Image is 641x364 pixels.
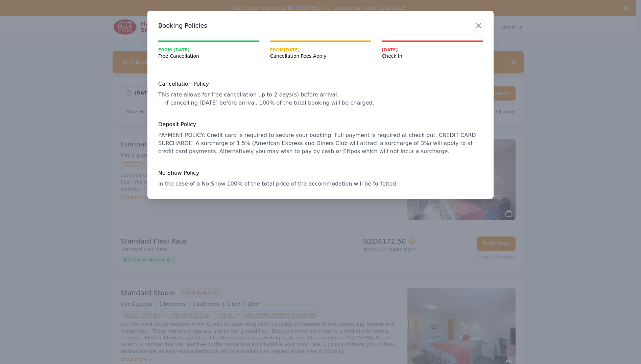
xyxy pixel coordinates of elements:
[158,169,483,177] h4: No Show Policy
[158,80,483,88] h4: Cancellation Policy
[158,180,398,187] span: In the case of a No Show 100% of the total price of the accommodation will be forfeited.
[158,91,374,106] span: This rate allows for free cancellation up to 2 days(s) before arrival. If cancelling [DATE] befor...
[270,53,371,59] span: Cancellation Fees Apply
[158,120,483,129] h4: Deposit Policy
[382,53,483,59] span: Check In
[158,53,259,59] span: Free Cancellation
[158,22,483,30] h3: Booking Policies
[270,47,371,53] span: From [DATE]
[382,47,483,53] span: [DATE]
[158,132,478,155] span: PAYMENT POLICY: Credit card is required to secure your booking. Full payment is required at check...
[158,40,483,59] nav: Progress mt-20
[158,47,259,53] span: From [DATE]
